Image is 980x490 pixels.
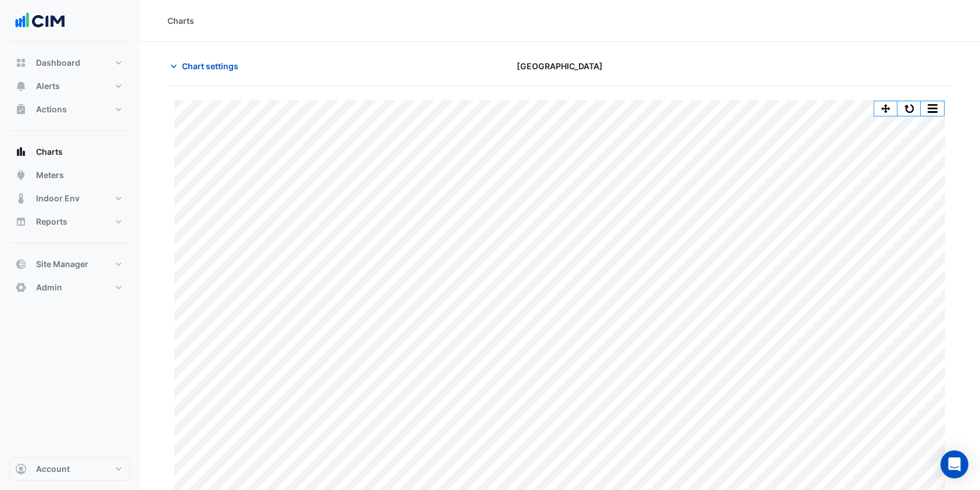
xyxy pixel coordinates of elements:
[36,463,70,475] span: Account
[36,146,63,158] span: Charts
[897,101,921,116] button: Reset
[15,216,27,228] app-icon: Reports
[9,51,130,74] button: Dashboard
[15,57,27,69] app-icon: Dashboard
[36,258,88,270] span: Site Manager
[9,210,130,233] button: Reports
[15,146,27,158] app-icon: Charts
[36,216,67,228] span: Reports
[517,60,603,72] span: [GEOGRAPHIC_DATA]
[921,101,944,116] button: More Options
[167,15,194,27] div: Charts
[15,258,27,270] app-icon: Site Manager
[36,169,64,181] span: Meters
[36,104,67,115] span: Actions
[36,193,80,204] span: Indoor Env
[36,80,60,92] span: Alerts
[15,104,27,115] app-icon: Actions
[9,187,130,210] button: Indoor Env
[9,253,130,276] button: Site Manager
[15,282,27,293] app-icon: Admin
[9,74,130,98] button: Alerts
[9,98,130,121] button: Actions
[15,80,27,92] app-icon: Alerts
[9,164,130,187] button: Meters
[940,450,968,478] div: Open Intercom Messenger
[15,193,27,204] app-icon: Indoor Env
[36,282,62,293] span: Admin
[14,9,66,33] img: Company Logo
[9,140,130,164] button: Charts
[9,276,130,299] button: Admin
[9,457,130,481] button: Account
[874,101,897,116] button: Pan
[36,57,80,69] span: Dashboard
[15,169,27,181] app-icon: Meters
[167,56,246,76] button: Chart settings
[182,60,238,72] span: Chart settings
